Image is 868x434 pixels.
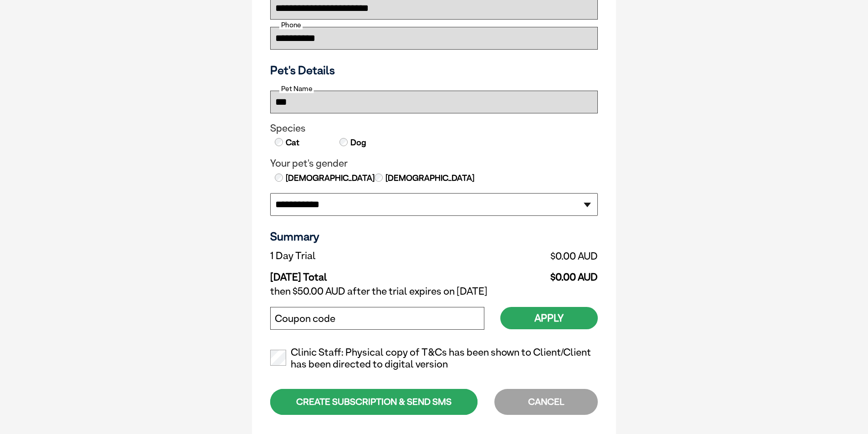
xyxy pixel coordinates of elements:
label: Coupon code [275,313,335,325]
legend: Your pet's gender [270,158,598,169]
label: Phone [279,21,303,29]
td: then $50.00 AUD after the trial expires on [DATE] [270,283,598,300]
div: CREATE SUBSCRIPTION & SEND SMS [270,389,478,415]
button: Apply [500,307,598,329]
td: [DATE] Total [270,264,448,283]
h3: Pet's Details [267,63,601,77]
h3: Summary [270,230,598,243]
legend: Species [270,123,598,134]
td: 1 Day Trial [270,248,448,264]
label: Clinic Staff: Physical copy of T&Cs has been shown to Client/Client has been directed to digital ... [270,347,598,370]
td: $0.00 AUD [448,248,598,264]
td: $0.00 AUD [448,264,598,283]
div: CANCEL [494,389,598,415]
input: Clinic Staff: Physical copy of T&Cs has been shown to Client/Client has been directed to digital ... [270,350,286,366]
